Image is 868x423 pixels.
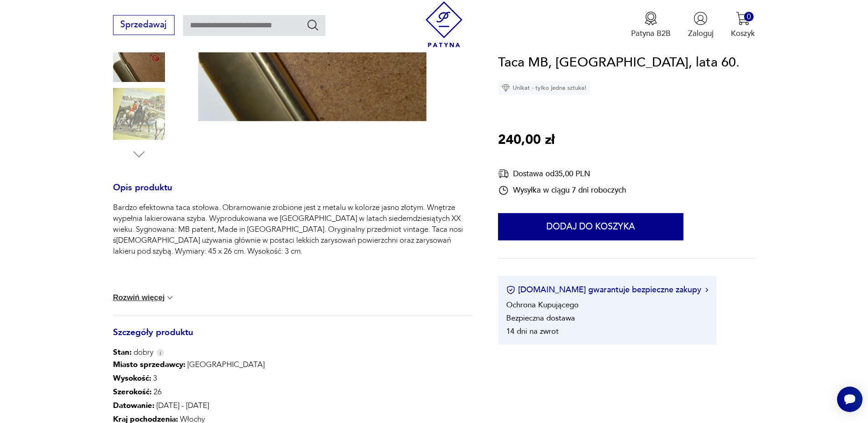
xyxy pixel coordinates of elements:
[421,1,467,47] img: Patyna - sklep z meblami i dekoracjami vintage
[113,15,175,35] button: Sprzedawaj
[498,130,555,151] p: 240,00 zł
[165,293,175,302] img: chevron down
[113,347,132,357] b: Stan:
[693,11,708,25] img: Ikonka użytkownika
[113,184,472,203] h3: Opis produktu
[113,399,266,413] p: [DATE] - [DATE]
[705,288,708,292] img: Ikona strzałki w prawo
[731,28,755,39] p: Koszyk
[113,329,472,347] h3: Szczegóły produktu
[498,214,683,241] button: Dodaj do koszyka
[113,88,165,140] img: Zdjęcie produktu Taca MB, Włochy, lata 60.
[506,285,515,295] img: Ikona certyfikatu
[506,285,708,296] button: [DOMAIN_NAME] gwarantuje bezpieczne zakupy
[306,18,319,31] button: Szukaj
[113,400,154,411] b: Datowanie :
[113,347,154,358] span: dobry
[498,168,509,179] img: Ikona dostawy
[113,372,266,385] p: 3
[502,84,510,92] img: Ikona diamentu
[506,313,575,324] li: Bezpieczna dostawa
[113,30,165,82] img: Zdjęcie produktu Taca MB, Włochy, lata 60.
[506,300,579,311] li: Ochrona Kupującego
[113,373,151,383] b: Wysokość :
[113,22,175,29] a: Sprzedawaj
[113,358,266,372] p: [GEOGRAPHIC_DATA]
[113,359,185,370] b: Miasto sprzedawcy :
[113,387,152,397] b: Szerokość :
[498,185,626,196] div: Wysyłka w ciągu 7 dni roboczych
[731,11,755,39] button: 0Koszyk
[644,11,658,25] img: Ikona medalu
[113,293,175,302] button: Rozwiń więcej
[113,385,266,399] p: 26
[631,11,671,39] a: Ikona medaluPatyna B2B
[506,326,559,337] li: 14 dni na zwrot
[498,168,626,179] div: Dostawa od 35,00 PLN
[688,11,714,39] button: Zaloguj
[688,28,714,39] p: Zaloguj
[744,12,754,21] div: 0
[631,11,671,39] button: Patyna B2B
[837,387,863,412] iframe: Smartsupp widget button
[736,11,750,25] img: Ikona koszyka
[498,52,740,73] h1: Taca MB, [GEOGRAPHIC_DATA], lata 60.
[631,28,671,39] p: Patyna B2B
[498,82,590,95] div: Unikat - tylko jedna sztuka!
[113,202,472,257] p: Bardzo efektowna taca stołowa. Obramowanie zrobione jest z metalu w kolorze jasno złotym. Wnętrze...
[156,349,164,357] img: Info icon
